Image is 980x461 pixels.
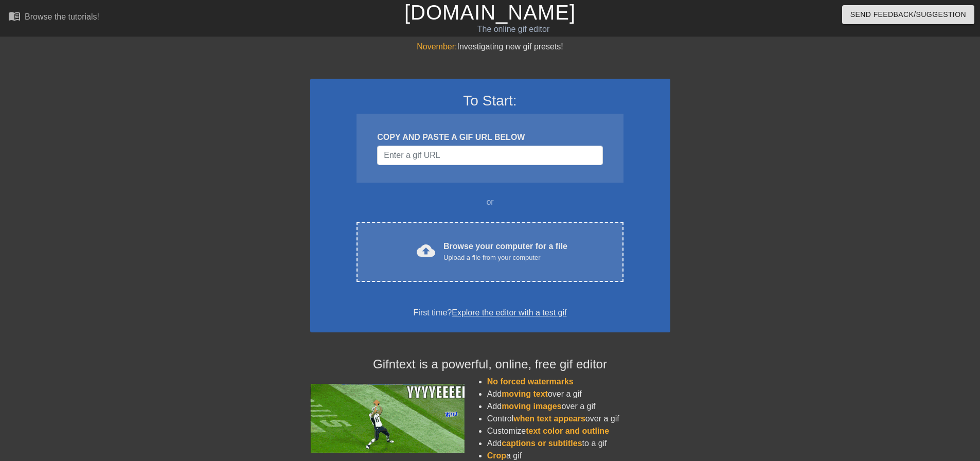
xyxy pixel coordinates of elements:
h3: To Start: [324,92,657,110]
li: Control over a gif [487,413,670,425]
div: The online gif editor [332,23,695,36]
h4: Gifntext is a powerful, online, free gif editor [310,357,670,372]
span: when text appears [513,414,585,423]
span: Crop [487,451,506,460]
span: No forced watermarks [487,377,574,386]
input: Username [377,146,602,165]
li: Customize [487,425,670,437]
span: November: [417,42,457,51]
div: COPY AND PASTE A GIF URL BELOW [377,131,602,144]
div: Investigating new gif presets! [310,41,670,53]
li: Add over a gif [487,400,670,413]
span: menu_book [8,10,21,22]
span: moving text [502,389,548,398]
a: Browse the tutorials! [8,10,99,26]
div: or [337,196,644,208]
span: text color and outline [526,427,609,435]
li: Add to a gif [487,437,670,450]
a: [DOMAIN_NAME] [404,1,576,24]
img: football_small.gif [310,384,465,453]
div: Browse the tutorials! [25,12,99,21]
a: Explore the editor with a test gif [452,308,566,317]
div: Browse your computer for a file [443,240,567,263]
span: Send Feedback/Suggestion [850,8,966,21]
span: moving images [502,402,561,411]
div: Upload a file from your computer [443,253,567,263]
div: First time? [324,307,657,319]
span: cloud_upload [417,241,435,260]
li: Add over a gif [487,388,670,400]
button: Send Feedback/Suggestion [842,5,974,24]
span: captions or subtitles [502,439,582,448]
